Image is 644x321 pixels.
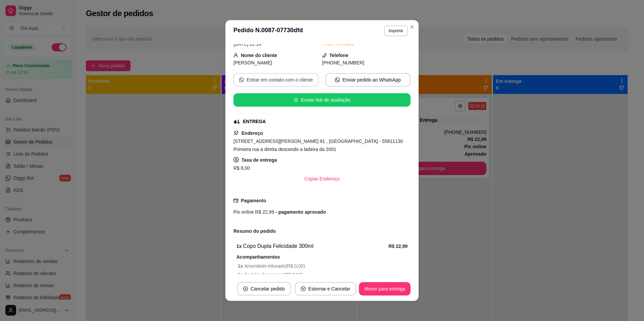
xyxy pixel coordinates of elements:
[295,282,356,296] button: close-circleEstornar e Cancelar
[329,53,348,58] strong: Telefone
[233,25,303,36] h3: Pedido N. 0087-07730dfd
[238,263,244,269] strong: 1 x
[254,209,274,215] span: R$ 22,99
[233,73,319,87] button: whats-appEntrar em contato com o cliente
[359,282,411,296] button: Mover para entrega
[233,209,254,215] span: Pix online
[239,77,244,82] span: whats-app
[388,244,408,249] strong: R$ 22,99
[335,77,340,82] span: whats-app
[236,244,242,249] strong: 1 x
[325,73,411,87] button: whats-appEnviar pedido ao WhatsApp
[237,282,291,296] button: close-circleCancelar pedido
[322,53,327,58] span: phone
[384,25,408,36] button: Imprimir
[241,53,277,58] strong: Nome do cliente
[233,130,239,136] span: pushpin
[236,254,280,260] strong: Acompanhamentos
[233,228,276,234] strong: Resumo do pedido
[238,271,408,278] span: Farinha de paçoca ( R$ 0,00 )
[238,262,408,270] span: Amendoim triturado ( R$ 0,00 )
[236,242,388,250] div: Copo Dupla Felicidade 300ml
[241,198,266,203] strong: Pagamento
[233,165,250,171] span: R$ 8,00
[233,157,239,162] span: dollar
[241,130,263,136] strong: Endereço
[233,53,238,58] span: user
[241,157,277,163] strong: Taxa de entrega
[233,139,403,152] span: [STREET_ADDRESS][PERSON_NAME] 91 , [GEOGRAPHIC_DATA] - 55811130 Primeira rua a direita descendo a...
[243,118,266,125] div: ENTREGA
[293,98,298,102] span: star
[238,272,244,277] strong: 1 x
[233,198,238,203] span: credit-card
[407,21,417,32] button: Close
[299,172,345,185] button: Copiar Endereço
[233,93,411,107] button: starEnviar link de avaliação
[322,60,364,65] span: [PHONE_NUMBER]
[243,286,248,291] span: close-circle
[274,209,326,215] span: - pagamento aprovado
[233,60,272,65] span: [PERSON_NAME]
[301,286,306,291] span: close-circle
